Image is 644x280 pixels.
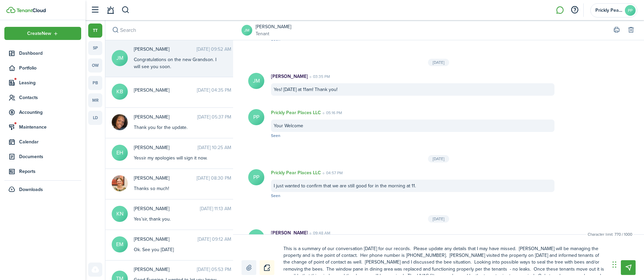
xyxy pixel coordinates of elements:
[88,76,102,90] a: pb
[321,110,342,116] time: 05:16 PM
[19,50,81,57] span: Dashboard
[260,260,274,275] button: Notice
[256,30,291,37] a: Tenant
[134,185,218,192] div: Thanks so much!
[134,113,197,121] span: Khloe Greggs
[248,109,264,125] avatar-text: PP
[134,266,197,273] span: Tyler Maddox
[271,229,308,236] p: [PERSON_NAME]
[134,175,197,182] span: Lydia Martin
[111,26,120,35] button: Search
[134,56,218,70] div: Congratulations on the new Grandson. I will see you soon.
[134,216,218,223] div: Yes’sir, thank you.
[105,20,236,40] input: search
[19,186,43,193] span: Downloads
[4,47,81,60] a: Dashboard
[134,124,218,131] div: Thank you for the update.
[197,175,231,182] time: [DATE] 08:30 PM
[19,79,81,86] span: Leasing
[321,170,343,176] time: 04:57 PM
[27,31,51,36] span: Create New
[612,254,616,275] div: Drag
[256,23,291,30] a: [PERSON_NAME]
[134,205,200,212] span: Kory Nutt
[271,180,554,192] div: I just wanted to confirm that we are still good for in the morning at 11.
[19,109,81,116] span: Accounting
[428,155,449,162] div: [DATE]
[112,236,128,252] avatar-text: EM
[112,175,128,191] img: Lydia Martin
[198,144,231,151] time: [DATE] 10:25 AM
[134,246,218,253] div: Ok. See you [DATE]
[19,94,81,101] span: Contacts
[271,109,321,116] p: Prickly Pear Places LLC
[197,266,231,273] time: [DATE] 05:53 PM
[595,8,622,13] span: Prickly Pear Places LLC
[134,46,197,53] span: Jennifer Milligan
[626,26,636,35] button: Delete
[16,8,46,12] img: TenantCloud
[586,231,634,237] small: Character limit: 770 / 1000
[88,41,102,55] a: sp
[88,24,102,38] a: tt
[88,111,102,125] a: ld
[88,93,102,107] a: mr
[198,236,231,243] time: [DATE] 09:12 AM
[4,27,81,40] button: Open menu
[19,168,81,175] span: Reports
[271,133,280,139] span: Seen
[88,58,102,73] a: ow
[112,84,128,100] avatar-text: KB
[625,5,636,16] avatar-text: PP
[428,59,449,66] div: [DATE]
[610,248,644,280] iframe: Chat Widget
[248,229,264,245] avatar-text: JM
[134,144,198,151] span: Evan Hicks
[271,169,321,176] p: Prickly Pear Places LLC
[19,153,81,160] span: Documents
[248,169,264,185] avatar-text: PP
[19,64,81,72] span: Portfolio
[89,4,101,16] button: Open sidebar
[197,46,231,53] time: [DATE] 09:52 AM
[112,114,128,130] img: Khloe Greggs
[134,87,197,94] span: Kathleen Benson
[197,113,231,121] time: [DATE] 05:37 PM
[271,83,554,96] div: Yes! [DATE] at 11am! Thank you!
[19,124,81,131] span: Maintenance
[612,26,621,35] button: Print
[4,165,81,178] a: Reports
[112,145,128,161] avatar-text: EH
[134,154,218,161] div: Yessir my apologies will sign it now.
[308,230,330,236] time: 09:48 AM
[271,193,280,199] span: Seen
[241,25,252,36] a: JM
[19,138,81,145] span: Calendar
[271,120,554,132] div: Your Welcome
[308,74,330,80] time: 03:35 PM
[6,7,15,13] img: TenantCloud
[134,236,198,243] span: Erin McAndrew
[428,215,449,223] div: [DATE]
[200,205,231,212] time: [DATE] 11:13 AM
[104,2,117,19] a: Notifications
[271,73,308,80] p: [PERSON_NAME]
[112,206,128,222] avatar-text: KN
[197,87,231,94] time: [DATE] 04:35 PM
[569,4,580,16] button: Open resource center
[248,73,264,89] avatar-text: JM
[121,4,130,16] button: Search
[112,50,128,66] avatar-text: JM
